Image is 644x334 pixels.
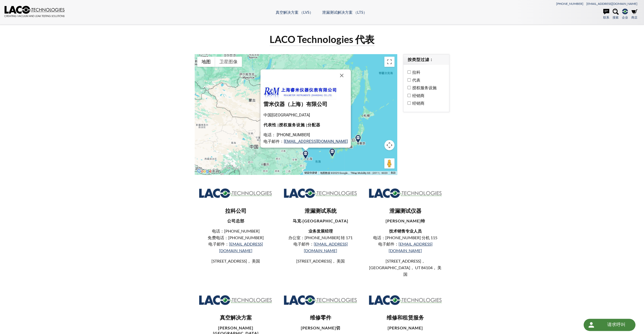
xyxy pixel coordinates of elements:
[196,168,213,175] img: 谷歌
[219,241,263,253] a: [EMAIL_ADDRESS][DOMAIN_NAME]
[336,69,348,82] button: 关闭
[613,9,619,20] a: 搜索
[293,218,348,223] strong: 马克·[GEOGRAPHIC_DATA]
[199,188,272,199] img: Logo_LACO-TECH_hi-res.jpg
[369,188,442,199] img: Logo_LACO-TECH_hi-res.jpg
[284,325,357,331] h4: [PERSON_NAME]切
[263,101,348,108] h3: 雷米仪器（上海）有限公司
[199,258,272,264] p: [STREET_ADDRESS]， 美国
[199,228,272,254] p: 电话：[PHONE_NUMBER] 免费电话：[PHONE_NUMBER] 电子邮件：
[631,16,637,19] font: 商店
[304,241,348,253] a: [EMAIL_ADDRESS][DOMAIN_NAME]
[263,82,336,100] img: RealMeter_287x72.jpg
[320,172,387,174] span: 地图数据 ©2025 Google， TMap Mobility GS（2011）6020
[197,57,215,67] button: 显示街道地图
[622,15,628,20] span: 企业
[199,314,272,321] h3: 真空解决方案
[284,314,357,321] h3: 维修零件
[284,188,357,199] img: Logo_LACO-TECH_hi-res.jpg
[384,140,394,150] button: 地图镜头控件
[603,16,609,19] font: 联系
[587,321,595,329] img: 圆形按钮
[270,33,374,46] h1: LACO Technologies 代表
[369,295,442,305] img: Logo_LACO-TECH_hi-res.jpg
[407,101,411,105] input: 经销商
[215,57,242,67] button: 显示卫星图像
[199,207,272,215] h3: 拉科公司
[412,70,420,74] font: 拉科
[389,241,433,253] a: [EMAIL_ADDRESS][DOMAIN_NAME]
[631,9,637,20] a: 商店
[284,295,357,305] img: Logo_LACO-TECH_hi-res.jpg
[369,314,442,321] h3: 维修和租赁服务
[407,70,411,74] input: 拉科
[284,207,357,215] h3: 泄漏测试系统
[412,101,424,105] font: 经销商
[388,325,423,330] strong: [PERSON_NAME]
[263,122,320,127] strong: 代表性 |授权服务设施 |分配器
[308,229,333,233] strong: 业务发展经理
[196,168,213,175] a: 在 Google 地图中打开此区域（会打开一个新窗口）
[369,234,442,254] p: 电话：[PHONE_NUMBER] 分机 115 电子邮件：
[199,295,272,305] img: Logo_LACO-TECH_hi-res.jpg
[263,132,348,151] p: 电话： [PHONE_NUMBER] 电子邮件： 网址：
[284,258,357,264] p: [STREET_ADDRESS]， 美国
[369,258,442,277] p: [STREET_ADDRESS]， [GEOGRAPHIC_DATA]， UT 84104， 美国
[412,78,420,82] font: 代表
[284,234,357,254] p: 办公室：[PHONE_NUMBER] 转 171 电子邮件：
[390,171,395,174] a: 条款（在新标签页中打开）
[412,93,424,98] font: 经销商
[407,86,411,89] input: 授权服务设施
[284,139,348,144] a: [EMAIL_ADDRESS][DOMAIN_NAME]
[322,10,367,14] a: 泄漏测试解决方案 （LTS）
[384,158,394,169] button: 将街景小人拖到地图上以打开街景
[276,10,313,14] a: 真空解决方案 （LVS）
[407,94,411,97] input: 经销商
[304,171,317,175] button: 键盘快捷键
[407,78,411,82] input: 代表
[412,85,436,90] font: 授权服务设施
[556,2,583,6] a: [PHONE_NUMBER]
[407,57,445,62] h4: 按类型过滤：
[389,229,422,233] strong: 技术销售专业人员
[384,57,394,67] button: 切换全屏视图
[584,319,635,331] div: Request a Call
[603,9,609,20] a: 联系
[386,218,425,223] strong: [PERSON_NAME]特
[613,16,619,19] font: 搜索
[602,319,630,330] div: 请求呼叫
[227,218,244,223] strong: 公司总部
[263,112,348,118] p: 中国[GEOGRAPHIC_DATA]
[586,2,637,6] a: [EMAIL_ADDRESS][DOMAIN_NAME]
[369,207,442,215] h3: 泄漏测试仪器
